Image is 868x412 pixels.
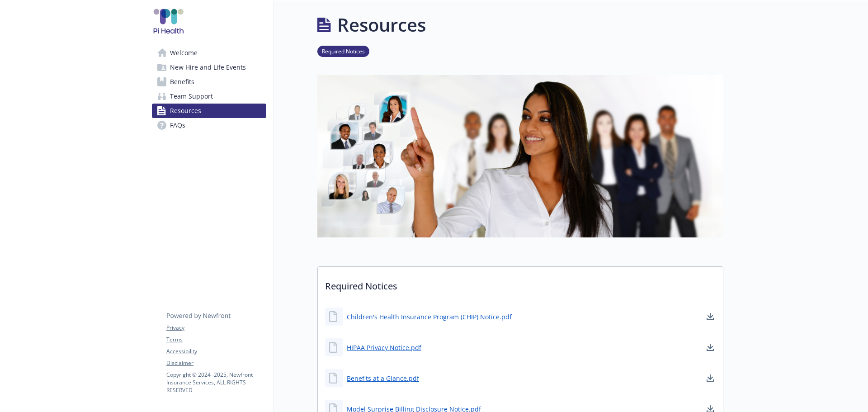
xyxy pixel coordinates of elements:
[705,373,716,384] a: download document
[152,75,266,89] a: Benefits
[170,75,194,89] span: Benefits
[705,311,716,322] a: download document
[166,324,266,332] a: Privacy
[347,374,419,383] a: Benefits at a Glance.pdf
[166,371,266,394] p: Copyright © 2024 - 2025 , Newfront Insurance Services, ALL RIGHTS RESERVED
[170,46,198,60] span: Welcome
[152,118,266,133] a: FAQs
[166,347,266,355] a: Accessibility
[152,46,266,60] a: Welcome
[170,104,201,118] span: Resources
[317,75,723,237] img: resources page banner
[347,312,512,322] a: Children's Health Insurance Program (CHIP) Notice.pdf
[347,343,421,352] a: HIPAA Privacy Notice.pdf
[166,336,266,344] a: Terms
[705,342,716,353] a: download document
[318,267,723,300] p: Required Notices
[317,47,369,55] a: Required Notices
[152,89,266,104] a: Team Support
[170,89,213,104] span: Team Support
[152,104,266,118] a: Resources
[166,359,266,367] a: Disclaimer
[170,60,246,75] span: New Hire and Life Events
[337,11,426,38] h1: Resources
[170,118,185,133] span: FAQs
[152,60,266,75] a: New Hire and Life Events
